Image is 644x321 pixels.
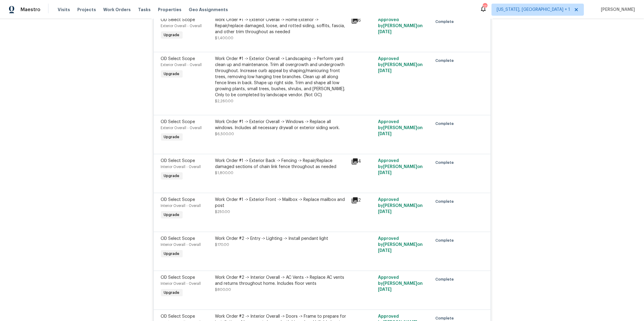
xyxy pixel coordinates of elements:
div: 2 [351,197,375,204]
span: [DATE] [378,171,392,175]
span: Approved by [PERSON_NAME] on [378,198,423,214]
span: Approved by [PERSON_NAME] on [378,275,423,292]
div: Work Order #1 -> Exterior Front -> Mailbox -> Replace mailbox and post [215,197,348,209]
span: Properties [158,7,181,13]
span: [PERSON_NAME] [598,7,635,13]
span: [DATE] [378,210,392,214]
span: $6,500.00 [215,132,234,136]
span: Interior Overall - Overall [161,165,201,169]
span: Interior Overall - Overall [161,282,201,285]
span: $1,400.00 [215,36,234,40]
span: Tasks [138,8,151,12]
span: [DATE] [378,132,392,136]
span: Exterior Overall - Overall [161,63,202,67]
span: Approved by [PERSON_NAME] on [378,159,423,175]
span: Approved by [PERSON_NAME] on [378,18,423,34]
span: Approved by [PERSON_NAME] on [378,120,423,136]
span: Approved by [PERSON_NAME] on [378,237,423,253]
span: OD Select Scope [161,237,195,241]
span: Upgrade [162,173,182,179]
span: Exterior Overall - Overall [161,24,202,28]
span: Maestro [21,7,40,13]
span: Upgrade [162,134,182,140]
span: Complete [435,199,456,205]
span: $1,800.00 [215,171,234,175]
span: $170.00 [215,243,229,246]
span: Exterior Overall - Overall [161,126,202,130]
span: Complete [435,58,456,64]
span: OD Select Scope [161,159,195,163]
span: Work Orders [103,7,131,13]
div: Work Order #2 -> Entry -> Lighting -> Install pendant light [215,236,348,242]
div: 6 [351,17,375,24]
div: 4 [351,158,375,165]
span: $2,260.00 [215,99,234,103]
span: OD Select Scope [161,18,195,22]
span: OD Select Scope [161,275,195,280]
span: Complete [435,121,456,127]
span: OD Select Scope [161,314,195,319]
span: Visits [58,7,70,13]
span: [DATE] [378,288,392,292]
div: Work Order #1 -> Exterior Overall -> Landscaping -> Perform yard clean up and maintenance. Trim a... [215,56,348,98]
span: Interior Overall - Overall [161,243,201,246]
span: Complete [435,19,456,25]
span: Complete [435,237,456,243]
span: Upgrade [162,290,182,296]
span: Geo Assignments [189,7,228,13]
div: Work Order #2 -> Interior Overall -> AC Vents -> Replace AC vents and returns throughout home. In... [215,275,348,287]
span: [DATE] [378,30,392,34]
span: Approved by [PERSON_NAME] on [378,57,423,73]
span: OD Select Scope [161,57,195,61]
div: Work Order #1 -> Exterior Overall -> Windows -> Replace all windows. Includes all necessary drywa... [215,119,348,131]
div: Work Order #1 -> Exterior Back -> Fencing -> Repair/Replace damaged sections of chain link fence ... [215,158,348,170]
span: [DATE] [378,69,392,73]
span: Interior Overall - Overall [161,204,201,208]
span: [US_STATE], [GEOGRAPHIC_DATA] + 1 [497,7,570,13]
span: OD Select Scope [161,120,195,124]
span: $800.00 [215,288,231,291]
span: [DATE] [378,249,392,253]
span: $250.00 [215,210,230,214]
span: OD Select Scope [161,198,195,202]
div: 17 [483,4,487,10]
div: Work Order #1 -> Exterior Overall -> Home Exterior -> Repair/replace damaged, loose, and rotted s... [215,17,348,35]
span: Projects [77,7,96,13]
span: Upgrade [162,212,182,218]
span: Complete [435,276,456,282]
span: Upgrade [162,71,182,77]
span: Complete [435,160,456,166]
span: Upgrade [162,251,182,257]
span: Upgrade [162,32,182,38]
